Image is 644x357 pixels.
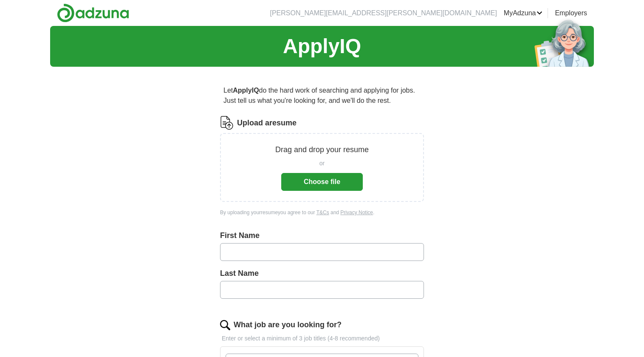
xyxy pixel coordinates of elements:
[220,230,424,241] label: First Name
[555,8,587,18] a: Employers
[270,8,497,18] li: [PERSON_NAME][EMAIL_ADDRESS][PERSON_NAME][DOMAIN_NAME]
[220,268,424,279] label: Last Name
[275,144,369,156] p: Drag and drop your resume
[220,209,424,216] div: By uploading your resume you agree to our and .
[281,173,363,191] button: Choose file
[340,210,373,215] a: Privacy Notice
[237,117,297,129] label: Upload a resume
[220,116,234,130] img: CV Icon
[283,31,361,62] h1: ApplyIQ
[220,334,424,343] p: Enter or select a minimum of 3 job titles (4-8 recommended)
[319,159,325,168] span: or
[316,210,329,215] a: T&Cs
[220,82,424,109] p: Let do the hard work of searching and applying for jobs. Just tell us what you're looking for, an...
[234,319,342,331] label: What job are you looking for?
[57,3,129,23] img: Adzuna logo
[233,87,259,94] strong: ApplyIQ
[220,320,230,330] img: search.png
[504,8,543,18] a: MyAdzuna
